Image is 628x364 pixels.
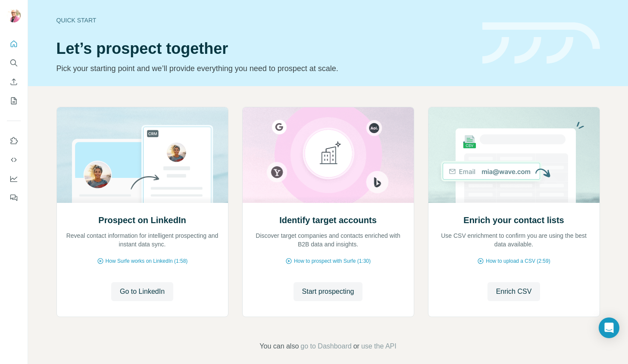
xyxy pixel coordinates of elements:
button: Start prospecting [294,282,363,301]
div: Open Intercom Messenger [599,317,619,338]
h2: Identify target accounts [279,214,377,226]
span: How to prospect with Surfe (1:30) [294,257,371,265]
h2: Prospect on LinkedIn [98,214,186,226]
img: Prospect on LinkedIn [56,107,228,203]
p: Pick your starting point and we’ll provide everything you need to prospect at scale. [56,62,472,75]
img: banner [482,22,600,64]
span: How Surfe works on LinkedIn (1:58) [106,257,188,265]
button: Search [7,55,21,71]
button: Use Surfe on LinkedIn [7,133,21,149]
span: or [353,341,359,352]
p: Use CSV enrichment to confirm you are using the best data available. [437,231,591,249]
img: Avatar [7,9,21,22]
p: Discover target companies and contacts enriched with B2B data and insights. [251,231,405,249]
span: Enrich CSV [496,286,532,297]
img: Enrich your contact lists [428,107,600,203]
button: My lists [7,93,21,109]
img: Identify target accounts [242,107,414,203]
span: How to upload a CSV (2:59) [486,257,550,265]
h2: Enrich your contact lists [463,214,564,226]
button: Quick start [7,36,21,52]
h1: Let’s prospect together [56,40,472,57]
button: Enrich CSV [487,282,541,301]
button: Go to LinkedIn [111,282,173,301]
span: You can also [259,341,299,352]
button: Dashboard [7,171,21,187]
button: use the API [361,341,397,352]
button: Feedback [7,190,21,205]
button: Use Surfe API [7,152,21,168]
span: Start prospecting [302,286,354,297]
button: go to Dashboard [300,341,351,352]
p: Reveal contact information for intelligent prospecting and instant data sync. [66,231,219,249]
div: Quick start [56,16,472,25]
button: Enrich CSV [7,74,21,90]
span: Go to LinkedIn [120,286,165,297]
